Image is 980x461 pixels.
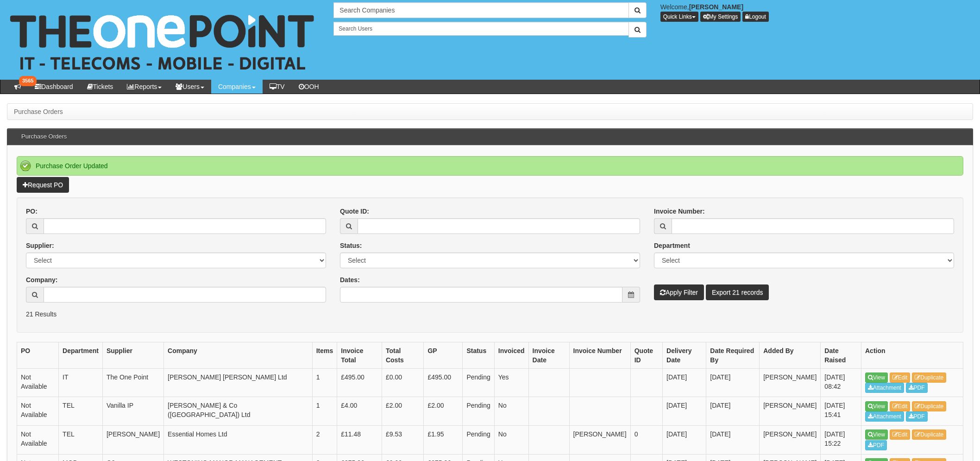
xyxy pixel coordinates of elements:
th: Date Raised [821,342,861,368]
a: Edit [890,373,911,383]
a: Edit [890,429,911,440]
label: Quote ID: [340,207,369,216]
label: Invoice Number: [654,207,705,216]
td: Yes [494,368,528,397]
a: View [865,401,888,411]
td: [DATE] 15:22 [821,425,861,454]
button: Apply Filter [654,284,704,300]
td: [DATE] 15:41 [821,397,861,426]
td: £2.00 [382,397,423,426]
td: [PERSON_NAME] [569,425,630,454]
td: Pending [463,368,494,397]
a: View [865,429,888,440]
th: Date Required By [706,342,760,368]
b: [PERSON_NAME] [689,3,743,11]
td: TEL [59,397,103,426]
div: Purchase Order Updated [17,156,963,176]
td: [PERSON_NAME] [760,368,821,397]
th: Status [463,342,494,368]
p: 21 Results [26,309,954,319]
th: Supplier [102,342,163,368]
label: Dates: [340,275,360,284]
a: Reports [120,80,169,94]
a: Attachment [865,411,904,422]
td: £4.00 [337,397,382,426]
th: Invoice Total [337,342,382,368]
th: Invoice Number [569,342,630,368]
label: Department [654,241,690,250]
td: No [494,425,528,454]
label: Company: [26,275,57,284]
a: Duplicate [912,373,946,383]
a: Tickets [80,80,120,94]
td: [PERSON_NAME] & Co ([GEOGRAPHIC_DATA]) Ltd [164,397,313,426]
td: [DATE] [706,368,760,397]
td: 1 [312,368,337,397]
td: [DATE] [663,368,706,397]
span: 3565 [19,76,37,86]
td: [DATE] [706,397,760,426]
th: Delivery Date [663,342,706,368]
td: £1.95 [424,425,463,454]
td: [DATE] [706,425,760,454]
td: 1 [312,397,337,426]
h3: Purchase Orders [17,129,71,145]
td: Essential Homes Ltd [164,425,313,454]
th: Action [861,342,963,368]
a: Users [169,80,211,94]
td: £2.00 [424,397,463,426]
a: PDF [906,383,928,393]
label: Status: [340,241,362,250]
th: Department [59,342,103,368]
td: Pending [463,425,494,454]
div: Welcome, [653,2,980,22]
td: Not Available [17,368,59,397]
label: Supplier: [26,241,54,250]
td: £0.00 [382,368,423,397]
th: Quote ID [630,342,662,368]
td: [DATE] [663,397,706,426]
td: £495.00 [424,368,463,397]
th: Company [164,342,313,368]
li: Purchase Orders [14,107,63,116]
th: Total Costs [382,342,423,368]
a: Request PO [17,177,69,193]
td: [PERSON_NAME] [PERSON_NAME] Ltd [164,368,313,397]
a: Duplicate [912,429,946,440]
td: 2 [312,425,337,454]
td: IT [59,368,103,397]
td: [DATE] 08:42 [821,368,861,397]
a: OOH [292,80,326,94]
a: Export 21 records [706,284,769,300]
a: PDF [906,411,928,422]
td: £495.00 [337,368,382,397]
a: Attachment [865,383,904,393]
td: [PERSON_NAME] [102,425,163,454]
td: £11.48 [337,425,382,454]
th: GP [424,342,463,368]
td: No [494,397,528,426]
a: PDF [865,440,887,450]
button: Quick Links [660,12,698,22]
a: View [865,373,888,383]
td: [PERSON_NAME] [760,425,821,454]
td: Not Available [17,397,59,426]
a: My Settings [700,12,741,22]
td: [DATE] [663,425,706,454]
td: [PERSON_NAME] [760,397,821,426]
a: Logout [742,12,769,22]
td: TEL [59,425,103,454]
a: Companies [211,80,263,94]
th: PO [17,342,59,368]
a: Edit [890,401,911,411]
td: Not Available [17,425,59,454]
a: TV [263,80,292,94]
td: Pending [463,397,494,426]
th: Invoiced [494,342,528,368]
th: Invoice Date [528,342,569,368]
input: Search Users [333,22,628,36]
a: Dashboard [28,80,80,94]
td: The One Point [102,368,163,397]
th: Items [312,342,337,368]
label: PO: [26,207,38,216]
